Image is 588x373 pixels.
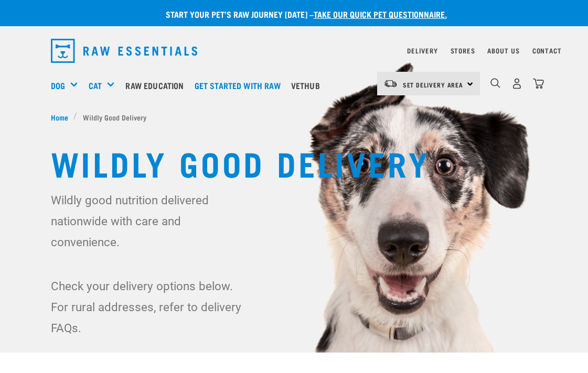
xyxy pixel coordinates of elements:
[533,78,544,89] img: home-icon@2x.png
[51,79,65,92] a: Dog
[407,49,437,52] a: Delivery
[51,144,538,181] h1: Wildly Good Delivery
[89,79,102,92] a: Cat
[51,39,198,63] img: Raw Essentials Logo
[288,64,328,106] a: Vethub
[511,78,522,89] img: user.png
[490,78,500,88] img: home-icon-1@2x.png
[383,79,398,89] img: van-moving.png
[42,35,546,67] nav: dropdown navigation
[51,112,74,123] a: Home
[51,112,538,123] nav: breadcrumbs
[451,49,475,52] a: Stores
[314,12,447,16] a: take our quick pet questionnaire.
[192,64,288,106] a: Get started with Raw
[51,190,245,253] p: Wildly good nutrition delivered nationwide with care and convenience.
[123,64,191,106] a: Raw Education
[487,49,519,52] a: About Us
[403,83,464,86] span: Set Delivery Area
[532,49,562,52] a: Contact
[51,112,68,123] span: Home
[51,276,245,338] p: Check your delivery options below. For rural addresses, refer to delivery FAQs.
